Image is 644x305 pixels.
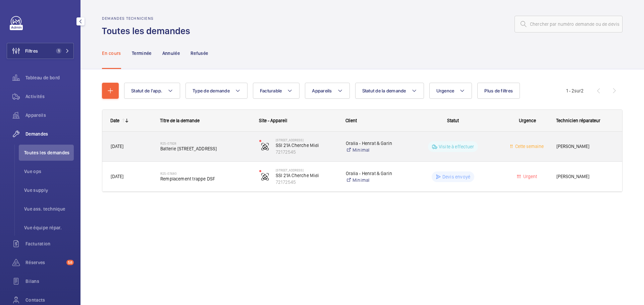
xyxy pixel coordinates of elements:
[110,118,119,123] div: Date
[132,50,152,57] p: Terminée
[102,50,121,57] p: En cours
[261,143,269,151] img: fire_alarm.svg
[25,93,74,100] span: Activités
[477,83,520,99] button: Plus de filtres
[556,118,600,123] span: Technicien réparateur
[191,50,208,57] p: Refusée
[276,149,337,155] p: 72172545
[522,174,537,179] span: Urgent
[276,179,337,185] p: 72172545
[574,88,581,93] span: sur
[439,143,474,150] p: Visite à effectuer
[556,143,614,150] span: [PERSON_NAME]
[566,88,584,93] span: 1 - 2 2
[362,88,406,93] span: Statut de la demande
[346,140,399,147] p: Oralia - Henrat & Garin
[24,187,74,194] span: Vue supply
[259,118,287,123] span: Site - Appareil
[345,118,357,123] span: Client
[260,88,282,93] span: Facturable
[7,43,74,59] button: Filtres1
[312,88,332,93] span: Appareils
[131,88,162,93] span: Statut de l'app.
[429,83,472,99] button: Urgence
[25,131,74,137] span: Demandes
[346,147,399,153] a: Minimal
[25,48,38,54] span: Filtres
[305,83,350,99] button: Appareils
[124,83,180,99] button: Statut de l'app.
[442,173,470,180] p: Devis envoyé
[160,145,251,152] span: Batterie [STREET_ADDRESS]
[556,173,614,180] span: [PERSON_NAME]
[276,172,337,179] p: SSI 21A Cherche Midi
[102,16,194,21] h2: Demandes techniciens
[25,74,74,81] span: Tableau de bord
[185,83,248,99] button: Type de demande
[514,144,544,149] span: Cette semaine
[261,173,269,181] img: fire_alarm.svg
[276,138,337,142] p: [STREET_ADDRESS]
[346,170,399,177] p: Oralia - Henrat & Garin
[160,171,251,175] h2: R25-07480
[24,149,74,156] span: Toutes les demandes
[346,177,399,183] a: Minimal
[160,118,200,123] span: Titre de la demande
[25,259,64,266] span: Réserves
[276,168,337,172] p: [STREET_ADDRESS]
[102,25,194,37] h1: Toutes les demandes
[355,83,424,99] button: Statut de la demande
[160,175,251,182] span: Remplacement trappe DSF
[515,16,623,32] input: Chercher par numéro demande ou de devis
[253,83,300,99] button: Facturable
[24,206,74,212] span: Vue ass. technique
[25,297,74,303] span: Contacts
[484,88,513,93] span: Plus de filtres
[111,174,123,179] span: [DATE]
[193,88,230,93] span: Type de demande
[56,48,61,54] span: 1
[25,240,74,247] span: Facturation
[276,142,337,149] p: SSI 21A Cherche Midi
[447,118,459,123] span: Statut
[436,88,454,93] span: Urgence
[162,50,180,57] p: Annulée
[25,278,74,285] span: Bilans
[519,118,536,123] span: Urgence
[25,112,74,119] span: Appareils
[24,168,74,175] span: Vue ops
[24,224,74,231] span: Vue équipe répar.
[111,144,123,149] span: [DATE]
[66,260,74,265] span: 58
[160,141,251,145] h2: R25-07928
